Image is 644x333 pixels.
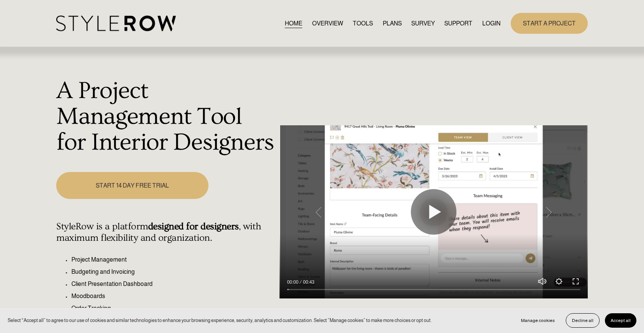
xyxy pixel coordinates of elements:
input: Seek [287,287,580,292]
div: Duration [300,278,316,286]
span: SUPPORT [444,19,472,28]
a: OVERVIEW [312,18,343,28]
h4: StyleRow is a platform , with maximum flexibility and organization. [56,221,275,244]
button: Play [411,189,456,235]
strong: designed for designers [148,221,239,232]
button: Accept all [605,313,636,328]
button: Manage cookies [515,313,560,328]
p: Select “Accept all” to agree to our use of cookies and similar technologies to enhance your brows... [8,317,432,324]
p: Client Presentation Dashboard [71,279,275,289]
span: Decline all [572,318,593,323]
a: START A PROJECT [511,13,588,34]
a: SURVEY [411,18,435,28]
h1: A Project Management Tool for Interior Designers [56,78,275,155]
a: folder dropdown [444,18,472,28]
p: Budgeting and Invoicing [71,267,275,276]
a: PLANS [383,18,402,28]
p: Moodboards [71,292,275,301]
p: Project Management [71,255,275,264]
span: Manage cookies [521,318,555,323]
a: START 14 DAY FREE TRIAL [56,172,208,199]
div: Current time [287,278,300,286]
a: TOOLS [353,18,373,28]
img: StyleRow [56,16,176,31]
a: LOGIN [482,18,500,28]
span: Accept all [611,318,631,323]
a: HOME [285,18,302,28]
button: Decline all [566,313,600,328]
p: Order Tracking [71,304,275,313]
